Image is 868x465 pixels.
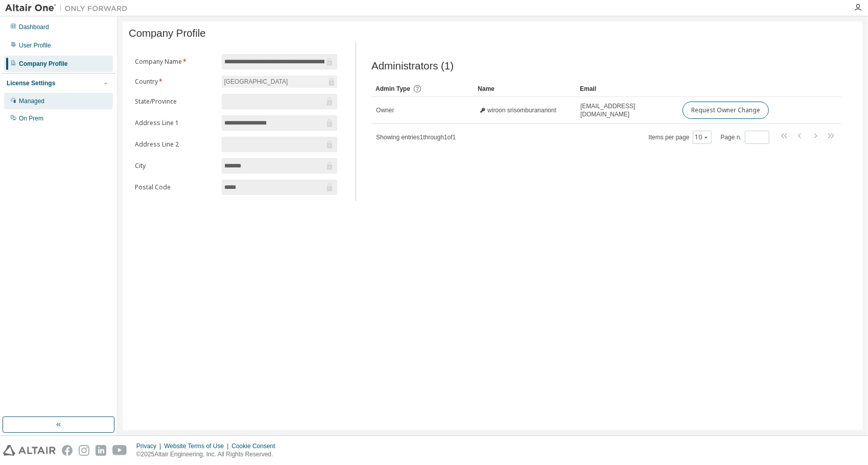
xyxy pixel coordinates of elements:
[135,58,216,66] label: Company Name
[683,102,769,119] button: Request Owner Change
[19,114,43,123] div: On Prem
[19,97,44,105] div: Managed
[3,445,56,456] img: altair_logo.svg
[19,60,67,68] div: Company Profile
[129,28,206,39] span: Company Profile
[135,183,216,191] label: Postal Code
[135,78,216,86] label: Country
[164,442,231,450] div: Website Terms of Use
[478,81,572,97] div: Name
[112,445,127,456] img: youtube.svg
[222,76,289,87] div: [GEOGRAPHIC_DATA]
[62,445,73,456] img: facebook.svg
[371,60,454,72] span: Administrators (1)
[5,3,133,13] img: Altair One
[376,106,394,114] span: Owner
[695,133,709,141] button: 10
[580,102,673,118] span: [EMAIL_ADDRESS][DOMAIN_NAME]
[79,445,89,456] img: instagram.svg
[222,76,337,88] div: [GEOGRAPHIC_DATA]
[487,106,556,114] span: wiroon srisomburananont
[135,119,216,127] label: Address Line 1
[649,131,712,144] span: Items per page
[231,442,281,450] div: Cookie Consent
[135,97,216,106] label: State/Province
[135,140,216,149] label: Address Line 2
[96,445,106,456] img: linkedin.svg
[19,23,49,31] div: Dashboard
[721,131,769,144] span: Page n.
[136,450,281,459] p: © 2025 Altair Engineering, Inc. All Rights Reserved.
[19,41,51,50] div: User Profile
[376,134,456,141] span: Showing entries 1 through 1 of 1
[376,85,410,92] span: Admin Type
[136,442,164,450] div: Privacy
[7,79,55,87] div: License Settings
[580,81,674,97] div: Email
[135,162,216,170] label: City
